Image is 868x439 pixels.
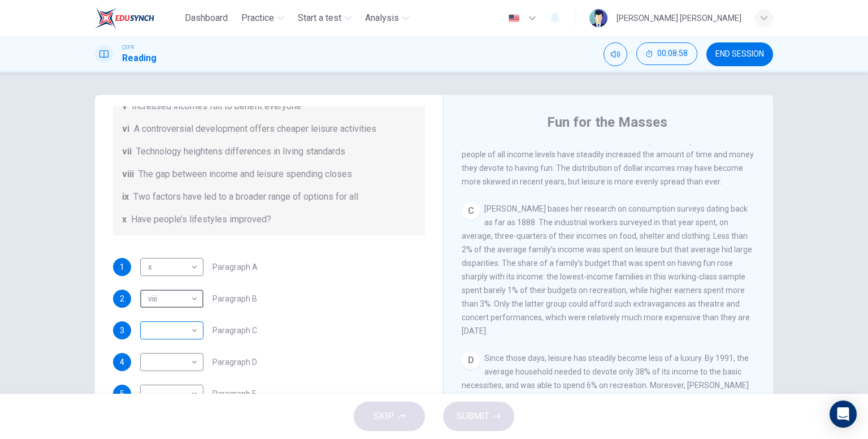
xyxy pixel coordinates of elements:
span: ix [122,190,129,204]
a: EduSynch logo [95,7,180,29]
span: vi [122,122,129,136]
button: Start a test [293,8,356,28]
span: Technology heightens differences in living standards [136,145,345,158]
span: CEFR [122,44,134,51]
span: [PERSON_NAME] bases her research on consumption surveys dating back as far as 1888. The industria... [462,204,752,335]
div: Open Intercom Messenger [830,401,857,428]
div: [PERSON_NAME] [PERSON_NAME] [617,11,741,25]
span: Dashboard [185,11,228,25]
span: END SESSION [715,50,764,59]
span: 3 [120,326,124,334]
h4: Fun for the Masses [547,113,667,131]
button: Analysis [361,8,414,28]
div: x [140,251,199,283]
div: C [462,202,480,220]
button: 00:08:58 [636,42,697,65]
button: Dashboard [180,8,232,28]
span: Paragraph D [212,358,257,366]
img: en [507,14,521,23]
span: Practice [241,11,274,25]
span: Paragraph A [212,263,258,271]
span: Analysis [365,11,399,25]
span: Increased incomes fail to benefit everyone [132,100,301,113]
span: 00:08:58 [657,49,688,58]
span: Paragraph F [212,390,256,398]
span: Paragraph C [212,326,257,334]
span: Have people’s lifestyles improved? [131,213,271,226]
button: END SESSION [706,42,773,66]
span: Paragraph B [212,295,257,303]
div: Mute [604,42,627,66]
span: 5 [120,390,124,398]
span: viii [122,167,134,181]
div: D [462,351,480,369]
span: The gap between income and leisure spending closes [138,167,352,181]
button: Practice [237,8,289,28]
span: A controversial development offers cheaper leisure activities [134,122,376,136]
img: EduSynch logo [95,7,154,29]
span: v [122,100,127,113]
div: viii [140,283,199,315]
h1: Reading [122,51,157,65]
span: x [122,213,127,226]
span: vii [122,145,132,158]
span: Two factors have led to a broader range of options for all [133,190,358,204]
span: Start a test [298,11,341,25]
div: Hide [636,42,697,66]
img: Profile picture [589,9,607,27]
span: 4 [120,358,124,366]
span: 2 [120,295,124,303]
span: 1 [120,263,124,271]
